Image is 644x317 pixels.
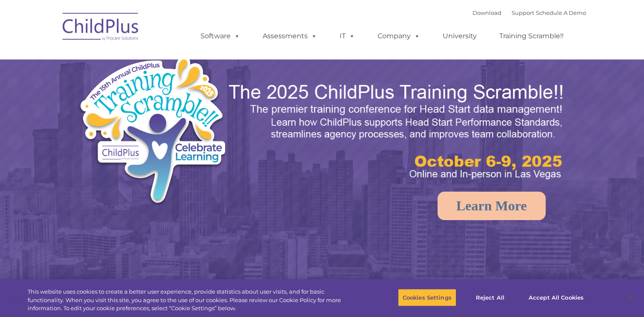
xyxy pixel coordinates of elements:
a: IT [331,28,364,45]
a: Support [512,9,534,16]
button: Accept All Cookies [524,289,588,306]
a: University [434,28,485,45]
font: | [472,9,586,16]
button: Reject All [464,289,517,306]
a: Company [369,28,429,45]
img: ChildPlus by Procare Solutions [58,7,143,49]
div: This website uses cookies to create a better user experience, provide statistics about user visit... [28,288,354,313]
button: Cookies Settings [398,289,456,306]
button: Close [621,288,640,307]
a: Learn More [438,192,546,220]
a: Download [472,9,501,16]
a: Training Scramble!! [491,28,572,45]
a: Schedule A Demo [536,9,586,16]
a: Assessments [254,28,326,45]
a: Software [192,28,249,45]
